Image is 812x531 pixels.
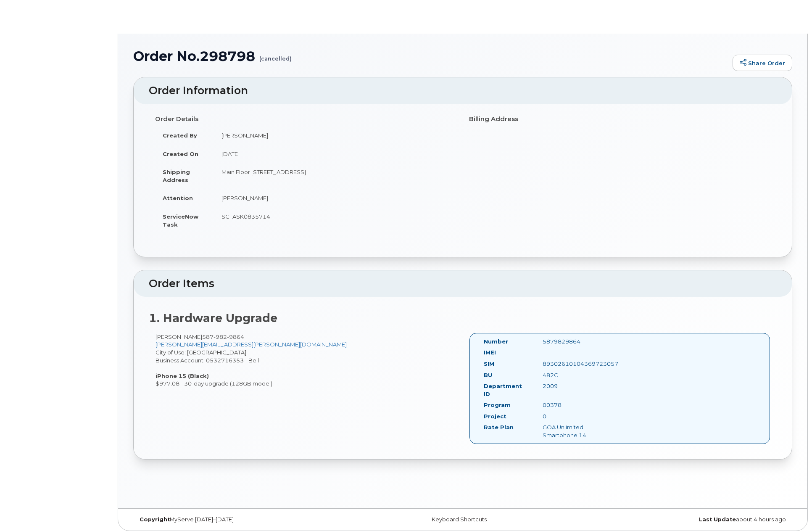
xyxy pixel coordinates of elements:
div: 0 [536,412,618,420]
h2: Order Items [149,278,777,290]
strong: iPhone 15 (Black) [156,372,209,379]
td: SCTASK0835714 [214,207,456,233]
label: SIM [484,360,494,368]
label: IMEI [484,349,496,357]
label: Department ID [484,382,530,398]
div: MyServe [DATE]–[DATE] [133,516,353,523]
label: BU [484,371,492,379]
strong: Created On [163,151,198,157]
div: [PERSON_NAME] City of Use: [GEOGRAPHIC_DATA] Business Account: 0532716353 - Bell $977.08 - 30-day... [149,333,463,388]
a: Keyboard Shortcuts [432,516,487,523]
h2: Order Information [149,85,777,97]
div: 2009 [536,382,618,390]
label: Rate Plan [484,423,514,431]
a: Share Order [733,55,792,71]
h1: Order No.298798 [133,49,728,63]
span: 982 [214,333,227,340]
td: [DATE] [214,145,456,163]
label: Number [484,338,508,346]
span: 9864 [227,333,244,340]
div: 00378 [536,401,618,409]
div: about 4 hours ago [572,516,792,523]
strong: 1. Hardware Upgrade [149,311,277,325]
td: [PERSON_NAME] [214,189,456,207]
span: 587 [202,333,244,340]
strong: Copyright [140,516,170,523]
a: [PERSON_NAME][EMAIL_ADDRESS][PERSON_NAME][DOMAIN_NAME] [156,341,347,348]
small: (cancelled) [259,49,292,62]
strong: Created By [163,132,197,139]
label: Project [484,412,506,420]
td: Main Floor [STREET_ADDRESS] [214,163,456,189]
div: 5879829864 [536,338,618,346]
strong: Last Update [699,516,736,523]
strong: ServiceNow Task [163,213,198,228]
td: [PERSON_NAME] [214,126,456,145]
h4: Billing Address [469,116,770,123]
h4: Order Details [155,116,456,123]
strong: Attention [163,195,193,201]
div: 482C [536,371,618,379]
div: GOA Unlimited Smartphone 14 [536,423,618,439]
strong: Shipping Address [163,169,190,183]
div: 89302610104369723057 [536,360,618,368]
label: Program [484,401,511,409]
